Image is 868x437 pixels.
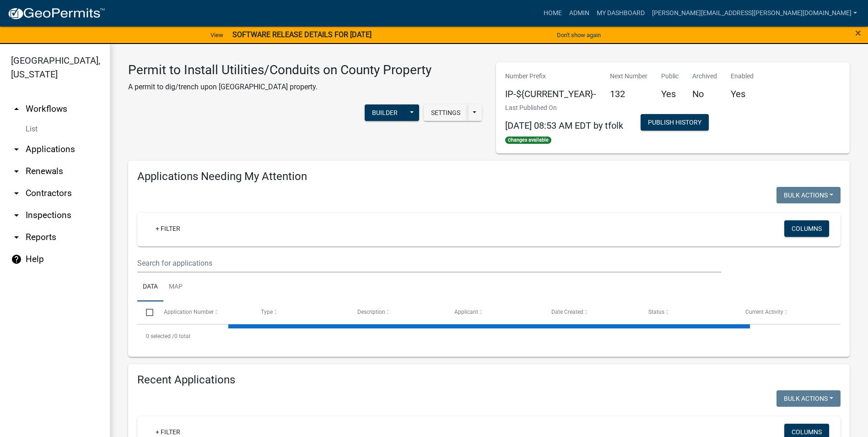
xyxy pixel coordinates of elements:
h5: Yes [661,88,679,99]
a: [PERSON_NAME][EMAIL_ADDRESS][PERSON_NAME][DOMAIN_NAME] [648,5,861,22]
a: My Dashboard [593,5,648,22]
datatable-header-cell: Status [640,301,737,323]
span: Application Number [164,309,214,315]
i: arrow_drop_up [11,104,22,115]
a: Home [540,5,566,22]
datatable-header-cell: Select [137,301,155,323]
a: Data [137,273,163,302]
span: Date Created [551,309,583,315]
span: × [855,27,861,39]
p: Last Published On [505,103,623,113]
p: Archived [692,71,717,81]
strong: SOFTWARE RELEASE DETAILS FOR [DATE] [232,30,372,39]
button: Don't show again [553,27,604,43]
datatable-header-cell: Type [252,301,349,323]
span: [DATE] 08:53 AM EDT by tfolk [505,120,623,131]
wm-modal-confirm: Workflow Publish History [641,119,709,126]
span: Status [648,309,664,315]
h5: 132 [610,88,647,99]
h4: Recent Applications [137,373,841,387]
i: help [11,254,22,265]
datatable-header-cell: Application Number [155,301,252,323]
i: arrow_drop_down [11,210,22,221]
h4: Applications Needing My Attention [137,170,841,183]
i: arrow_drop_down [11,232,22,243]
span: Applicant [454,309,478,315]
datatable-header-cell: Current Activity [737,301,834,323]
span: Current Activity [745,309,783,315]
button: Columns [784,220,829,237]
span: Type [261,309,273,315]
p: Enabled [731,71,754,81]
button: Close [855,27,861,38]
p: Next Number [610,71,647,81]
input: Search for applications [137,254,721,273]
a: + Filter [148,220,188,237]
button: Bulk Actions [776,390,841,407]
p: Public [661,71,679,81]
button: Settings [424,104,468,121]
datatable-header-cell: Date Created [543,301,640,323]
h5: Yes [731,88,754,99]
i: arrow_drop_down [11,188,22,199]
i: arrow_drop_down [11,166,22,177]
h5: No [692,88,717,99]
a: Admin [566,5,593,22]
datatable-header-cell: Description [349,301,446,323]
span: Description [357,309,385,315]
button: Bulk Actions [776,187,841,203]
button: Builder [365,104,405,121]
div: 0 total [137,325,841,348]
span: 0 selected / [146,333,174,339]
p: Number Prefix [505,71,596,81]
a: Map [163,273,188,302]
p: A permit to dig/trench upon [GEOGRAPHIC_DATA] property. [128,82,431,93]
span: Changes available [505,137,552,144]
h5: IP-${CURRENT_YEAR}- [505,88,596,99]
a: View [207,27,227,43]
button: Publish History [641,114,709,131]
i: arrow_drop_down [11,144,22,155]
datatable-header-cell: Applicant [446,301,543,323]
h3: Permit to Install Utilities/Conduits on County Property [128,62,431,78]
